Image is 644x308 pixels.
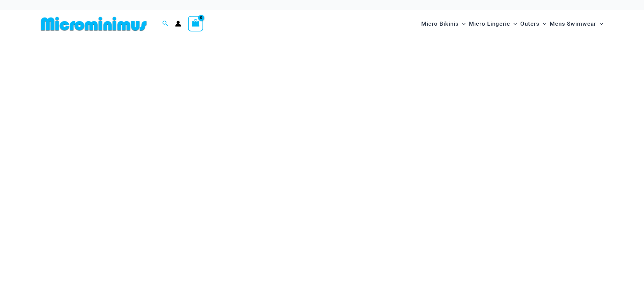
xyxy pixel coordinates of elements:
span: Micro Lingerie [469,15,510,32]
span: Outers [520,15,540,32]
span: Mens Swimwear [550,15,596,32]
a: OutersMenu ToggleMenu Toggle [519,14,548,34]
img: MM SHOP LOGO FLAT [38,16,149,31]
a: Micro LingerieMenu ToggleMenu Toggle [467,14,519,34]
span: Micro Bikinis [421,15,459,32]
a: Micro BikinisMenu ToggleMenu Toggle [420,14,467,34]
a: Account icon link [175,21,181,27]
span: Menu Toggle [459,15,466,32]
a: Search icon link [162,20,168,28]
span: Menu Toggle [510,15,517,32]
span: Menu Toggle [596,15,603,32]
a: View Shopping Cart, empty [188,16,204,31]
nav: Site Navigation [419,13,606,35]
a: Mens SwimwearMenu ToggleMenu Toggle [548,14,605,34]
span: Menu Toggle [540,15,546,32]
